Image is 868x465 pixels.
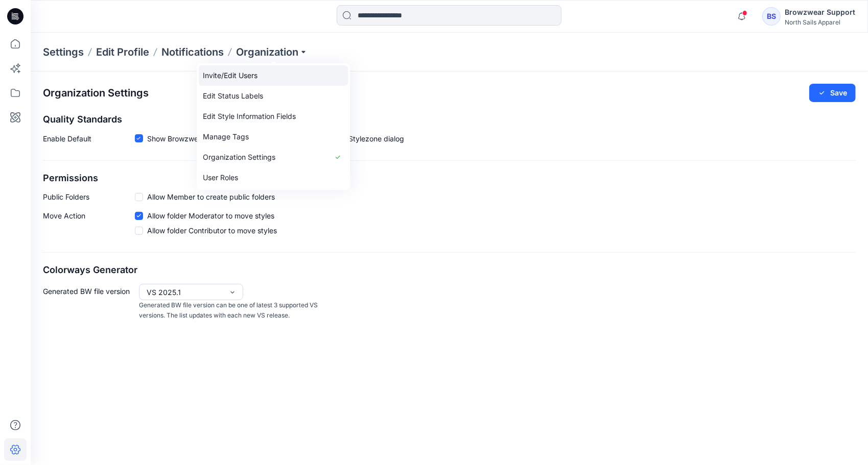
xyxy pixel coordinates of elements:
p: Settings [43,45,84,59]
a: Edit Status Labels [199,86,348,106]
a: Edit Style Information Fields [199,106,348,127]
a: User Roles [199,167,348,188]
span: Show Browzwear’s default quality standards in the Share to Stylezone dialog [147,133,404,144]
a: Organization Settings [199,147,348,167]
span: Allow Member to create public folders [147,191,275,202]
p: Generated BW file version [43,284,135,321]
span: Allow folder Contributor to move styles [147,225,277,236]
a: Invite/Edit Users [199,65,348,86]
h2: Permissions [43,173,856,184]
div: BS [762,7,781,26]
h2: Quality Standards [43,114,856,125]
h2: Colorways Generator [43,265,856,276]
p: Generated BW file version can be one of latest 3 supported VS versions. The list updates with eac... [139,300,321,321]
span: Allow folder Moderator to move styles [147,210,274,221]
a: Manage Tags [199,127,348,147]
p: Enable Default [43,133,135,148]
div: North Sails Apparel [785,18,855,26]
div: VS 2025.1 [147,287,223,298]
h2: Organization Settings [43,87,149,99]
a: Edit Profile [96,45,149,59]
a: Notifications [161,45,224,59]
div: Browzwear Support [785,6,855,18]
p: Public Folders [43,191,135,202]
button: Save [809,84,856,102]
p: Move Action [43,210,135,240]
